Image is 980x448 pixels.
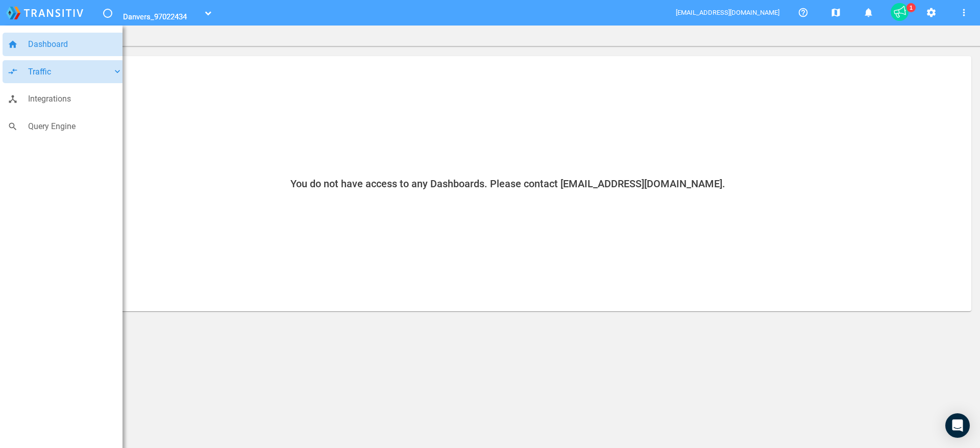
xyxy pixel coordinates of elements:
button: More [953,2,974,22]
a: device_hubIntegrations [3,87,128,111]
span: Query Engine [28,120,122,133]
span: [PERSON_NAME] of Danvers_97022434 [53,12,187,21]
i: home [8,39,18,49]
span: Dashboard [28,38,122,51]
div: Open Intercom Messenger [945,413,970,438]
span: [EMAIL_ADDRESS][DOMAIN_NAME] [676,9,780,16]
mat-icon: notifications [862,7,874,19]
mat-icon: more_vert [958,7,970,19]
mat-icon: help_outline [797,7,809,19]
a: homeDashboard [3,33,128,56]
i: search [8,121,18,132]
img: logo [6,7,83,19]
a: Toggle Menu [103,9,112,18]
i: compare_arrows [8,66,18,77]
div: 1 [891,3,909,21]
a: searchQuery Engine [3,115,128,138]
mat-icon: map [829,7,842,19]
span: Integrations [28,92,122,106]
div: 1 [906,2,916,11]
i: device_hub [8,94,18,104]
mat-icon: settings [925,7,937,19]
span: Traffic [28,65,112,79]
i: keyboard_arrow_down [112,66,122,77]
h2: You do not have access to any Dashboards. Please contact [EMAIL_ADDRESS][DOMAIN_NAME]. [288,179,728,188]
a: compare_arrowsTraffickeyboard_arrow_down [3,60,128,84]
